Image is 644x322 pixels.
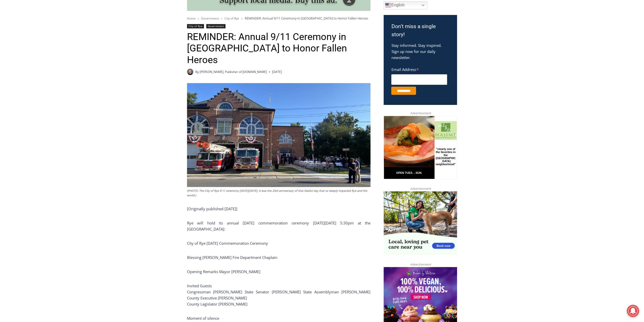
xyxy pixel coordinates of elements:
[224,16,239,21] a: City of Rye
[272,69,282,74] time: [DATE]
[128,0,239,49] div: "[PERSON_NAME] and I covered the [DATE] Parade, which was a really eye opening experience as I ha...
[187,206,370,212] p: [Originally published [DATE]]
[391,23,449,39] h3: Don't miss a single story!
[241,17,243,20] span: >
[187,254,370,260] p: Blessing [PERSON_NAME] Fire Department Chaplain
[391,64,447,73] label: Email Address
[201,16,219,21] a: Government
[187,269,370,275] p: Opening Remarks Mayor [PERSON_NAME]
[187,31,370,66] h1: REMINDER: Annual 9/11 Ceremony in [GEOGRAPHIC_DATA] to Honor Fallen Heroes
[200,70,267,74] a: [PERSON_NAME], Publisher of [DOMAIN_NAME]
[187,240,370,246] p: City of Rye [DATE] Commemoration Ceremony
[187,283,370,307] p: Invited Guests Congressman [PERSON_NAME] State Senator [PERSON_NAME] State Assemblyman [PERSON_NA...
[187,16,370,21] nav: Breadcrumbs
[198,17,199,20] span: >
[2,52,50,71] span: Open Tues. - Sun. [PHONE_NUMBER]
[187,83,370,187] img: (PHOTO: The City of Rye 9-11 ceremony on Wednesday, September 11, 2024. It was the 23rd anniversa...
[187,16,196,21] a: Home
[187,24,204,28] a: City of Rye
[405,262,436,267] span: Advertisement
[405,186,436,191] span: Advertisement
[385,2,391,8] img: en
[405,111,436,116] span: Advertisement
[384,1,427,9] a: English
[206,24,225,28] a: Government
[0,51,51,63] a: Open Tues. - Sun. [PHONE_NUMBER]
[391,42,449,61] p: Stay informed. Stay inspired. Sign up now for our daily newsletter.
[221,17,222,20] span: >
[245,16,368,21] span: REMINDER: Annual 9/11 Ceremony in [GEOGRAPHIC_DATA] to Honor Fallen Heroes
[195,69,199,74] span: By
[122,49,245,63] a: Intern @ [DOMAIN_NAME]
[52,32,72,61] div: "clearly one of the favorites in the [GEOGRAPHIC_DATA] neighborhood"
[187,69,193,75] a: Author image
[187,188,370,197] figcaption: (PHOTO: The City of Rye 9-11 ceremony [DATE][DATE]. It was the 23rd anniversary of that fateful d...
[132,50,235,62] span: Intern @ [DOMAIN_NAME]
[187,220,370,232] p: Rye will hold its annual [DATE] commemoration ceremony [DATE][DATE] 5:30pm at the [GEOGRAPHIC_DATA]:
[187,315,370,321] p: Moment of silence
